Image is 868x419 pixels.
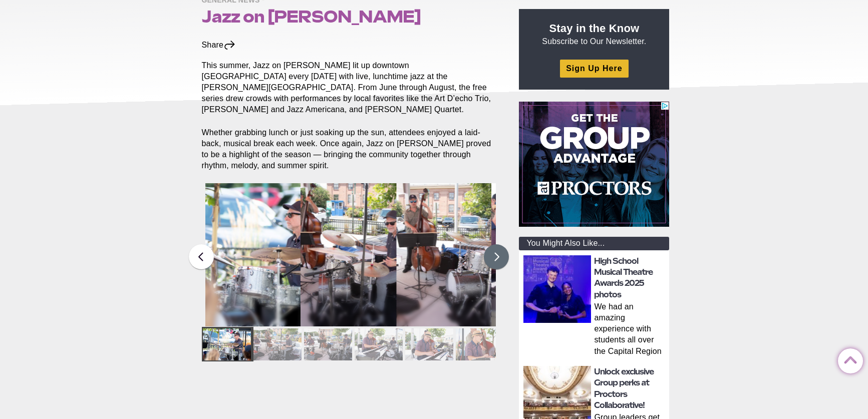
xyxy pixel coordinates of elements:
[523,255,591,323] img: thumbnail: High School Musical Theatre Awards 2025 photos
[519,237,669,250] div: You Might Also Like...
[202,40,236,51] div: Share
[189,244,214,269] button: Previous slide
[484,244,509,269] button: Next slide
[519,102,669,227] iframe: Advertisement
[560,60,628,77] a: Sign Up Here
[549,22,640,35] strong: Stay in the Know
[202,127,496,171] p: Whether grabbing lunch or just soaking up the sun, attendees enjoyed a laid-back, musical break e...
[594,256,653,299] a: High School Musical Theatre Awards 2025 photos
[202,7,496,26] h1: Jazz on [PERSON_NAME]
[531,21,657,47] p: Subscribe to Our Newsletter.
[202,60,496,115] p: This summer, Jazz on [PERSON_NAME] lit up downtown [GEOGRAPHIC_DATA] every [DATE] with live, lunc...
[594,367,654,410] a: Unlock exclusive Group perks at Proctors Collaborative!
[838,349,858,369] a: Back to Top
[594,301,666,358] p: We had an amazing experience with students all over the Capital Region at the 2025 High School Mu...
